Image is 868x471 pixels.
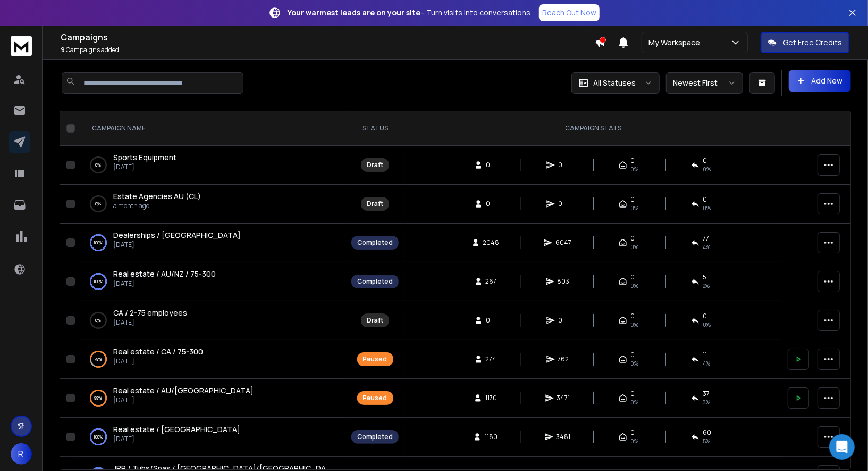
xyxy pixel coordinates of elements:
[11,36,32,56] img: logo
[113,191,201,201] span: Estate Agencies AU (CL)
[357,277,393,286] div: Completed
[630,204,638,212] span: 0%
[113,241,241,249] p: [DATE]
[630,312,635,320] span: 0
[79,224,345,262] td: 100%Dealerships / [GEOGRAPHIC_DATA][DATE]
[630,320,638,329] span: 0%
[630,195,635,204] span: 0
[486,200,496,208] span: 0
[558,316,569,325] span: 0
[630,428,635,437] span: 0
[486,277,497,286] span: 267
[703,282,710,290] span: 2 %
[703,243,710,251] span: 4 %
[61,45,65,54] span: 9
[405,111,781,146] th: CAMPAIGN STATS
[486,316,496,325] span: 0
[61,46,595,54] p: Campaigns added
[630,273,635,282] span: 0
[558,200,569,208] span: 0
[630,390,635,398] span: 0
[558,355,569,363] span: 762
[96,199,102,209] p: 0 %
[666,72,743,94] button: Newest First
[703,165,711,173] span: 0%
[789,70,851,92] button: Add New
[113,357,203,366] p: [DATE]
[345,111,405,146] th: STATUS
[113,346,203,357] span: Real estate / CA / 75-300
[113,308,187,318] span: CA / 2-75 employees
[357,433,393,441] div: Completed
[630,156,635,165] span: 0
[630,351,635,359] span: 0
[539,4,600,21] a: Reach Out Now
[648,37,704,48] p: My Workspace
[113,269,216,279] a: Real estate / AU/NZ / 75-300
[630,437,638,445] span: 0%
[79,379,345,418] td: 99%Real estate / AU/[GEOGRAPHIC_DATA][DATE]
[703,156,707,165] span: 0
[703,234,709,243] span: 77
[558,277,570,286] span: 803
[630,282,638,290] span: 0%
[288,7,530,18] p: – Turn visits into conversations
[11,443,32,465] button: R
[703,204,711,212] span: 0%
[630,165,638,173] span: 0%
[95,393,103,403] p: 99 %
[630,398,638,407] span: 0%
[630,359,638,368] span: 0%
[761,32,849,53] button: Get Free Credits
[113,318,187,327] p: [DATE]
[79,340,345,379] td: 79%Real estate / CA / 75-300[DATE]
[96,315,102,326] p: 0 %
[485,433,498,441] span: 1180
[703,390,710,398] span: 37
[363,355,387,363] div: Paused
[486,161,496,169] span: 0
[79,185,345,224] td: 0%Estate Agencies AU (CL)a month ago
[79,111,345,146] th: CAMPAIGN NAME
[79,262,345,301] td: 100%Real estate / AU/NZ / 75-300[DATE]
[558,161,569,169] span: 0
[593,78,636,88] p: All Statuses
[113,385,254,396] a: Real estate / AU/[GEOGRAPHIC_DATA]
[113,396,254,404] p: [DATE]
[630,234,635,243] span: 0
[367,316,383,325] div: Draft
[829,434,855,460] div: Open Intercom Messenger
[94,237,103,248] p: 100 %
[485,394,497,402] span: 1170
[79,301,345,340] td: 0%CA / 2-75 employees[DATE]
[113,152,176,163] a: Sports Equipment
[703,428,711,437] span: 60
[703,351,707,359] span: 11
[61,31,595,44] h1: Campaigns
[113,346,203,357] a: Real estate / CA / 75-300
[703,312,707,320] span: 0
[367,200,383,208] div: Draft
[703,437,710,445] span: 5 %
[630,243,638,251] span: 0%
[555,238,571,247] span: 6047
[542,7,596,18] p: Reach Out Now
[113,308,187,318] a: CA / 2-75 employees
[113,279,216,288] p: [DATE]
[703,273,706,282] span: 5
[783,37,842,48] p: Get Free Credits
[113,163,176,171] p: [DATE]
[79,418,345,457] td: 100%Real estate / [GEOGRAPHIC_DATA][DATE]
[113,191,201,202] a: Estate Agencies AU (CL)
[367,161,383,169] div: Draft
[113,202,201,210] p: a month ago
[703,320,711,329] span: 0%
[113,424,240,434] span: Real estate / [GEOGRAPHIC_DATA]
[113,424,240,435] a: Real estate / [GEOGRAPHIC_DATA]
[557,394,570,402] span: 3471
